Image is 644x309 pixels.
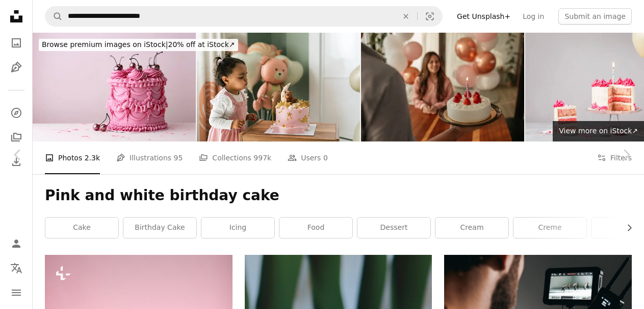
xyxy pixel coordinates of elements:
[6,103,27,123] a: Explore
[39,39,238,51] div: 20% off at iStock ↗
[33,33,196,141] img: Vintage style buttercream celebration cake
[6,33,27,53] a: Photos
[6,282,27,303] button: Menu
[6,258,27,278] button: Language
[451,8,517,25] a: Get Unsplash+
[288,141,328,174] a: Users 0
[323,152,328,163] span: 0
[279,218,352,238] a: food
[620,218,632,238] button: scroll list to the right
[435,218,508,238] a: cream
[45,218,118,238] a: cake
[116,141,183,174] a: Illustrations 95
[45,7,63,26] button: Search Unsplash
[597,141,632,174] button: Filters
[123,218,196,238] a: birthday cake
[199,141,271,174] a: Collections 997k
[174,152,183,163] span: 95
[201,218,274,238] a: icing
[513,218,586,238] a: creme
[357,218,430,238] a: dessert
[6,57,27,78] a: Illustrations
[361,33,524,141] img: Husband brings a birthday cake for his wife
[45,186,632,205] h1: Pink and white birthday cake
[197,33,360,141] img: Baby girl blowing out candle on her birthday cake decorated with teddy bear and stars
[553,121,644,141] a: View more on iStock↗
[559,127,638,135] span: View more on iStock ↗
[418,7,442,26] button: Visual search
[6,233,27,254] a: Log in / Sign up
[45,6,443,27] form: Find visuals sitewide
[253,152,271,163] span: 997k
[42,40,168,49] span: Browse premium images on iStock |
[33,33,244,57] a: Browse premium images on iStock|20% off at iStock↗
[558,8,632,25] button: Submit an image
[608,106,644,204] a: Next
[517,8,550,25] a: Log in
[395,7,417,26] button: Clear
